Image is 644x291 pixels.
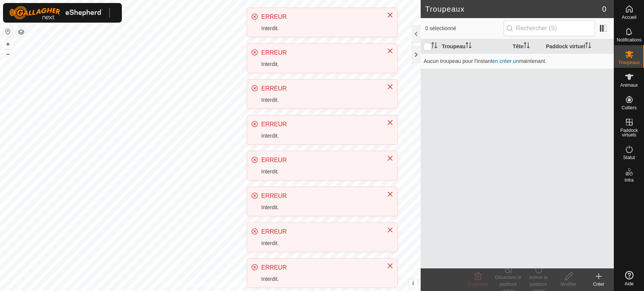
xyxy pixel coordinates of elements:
span: i [412,280,414,286]
div: ERREUR [261,227,379,236]
span: Animaux [620,83,638,87]
td: Aucun troupeau pour l'instant maintenant. [421,54,614,69]
a: en créer un [492,58,519,64]
th: Paddock virtuel [543,39,614,54]
span: Accueil [622,15,636,20]
button: Close [385,189,395,199]
th: Troupeau [439,39,510,54]
span: Infra [624,178,633,182]
div: ERREUR [261,191,379,201]
button: + [3,40,12,49]
button: Close [385,260,395,271]
th: Tête [510,39,543,54]
div: Interdit. [261,132,379,140]
p-sorticon: Activer pour trier [585,43,591,49]
span: Colliers [621,106,636,110]
div: ERREUR [261,84,379,93]
button: Couches de carte [17,28,26,37]
div: ERREUR [261,48,379,57]
button: Close [385,10,395,20]
p-sorticon: Activer pour trier [466,43,472,49]
span: 0 [602,3,606,15]
span: Troupeaux [618,60,640,65]
div: Modifier [553,281,584,288]
span: Aide [624,282,633,286]
div: Interdit. [261,204,379,211]
div: Interdit. [261,239,379,247]
a: Contactez-nous [225,281,257,288]
img: Logo Gallagher [9,6,103,20]
p-sorticon: Activer pour trier [524,43,530,49]
span: Statut [623,155,635,160]
div: ERREUR [261,263,379,272]
div: ERREUR [261,120,379,129]
span: 0 sélectionné [425,25,504,32]
span: Paddock virtuels [616,128,642,137]
span: Notifications [617,38,641,42]
button: Close [385,225,395,235]
div: Interdit. [261,275,379,283]
button: Close [385,117,395,128]
button: – [3,49,12,58]
p-sorticon: Activer pour trier [431,43,437,49]
button: Réinitialiser la carte [3,27,12,36]
button: Close [385,153,395,164]
span: Supprimer [467,282,488,287]
button: Close [385,81,395,92]
div: Interdit. [261,25,379,32]
a: Politique de confidentialité [164,281,216,288]
div: Interdit. [261,96,379,104]
input: Rechercher (S) [504,20,595,36]
div: Interdit. [261,168,379,176]
button: i [409,279,417,288]
div: ERREUR [261,156,379,165]
a: Aide [614,268,644,289]
div: Interdit. [261,60,379,68]
div: ERREUR [261,12,379,21]
button: Close [385,46,395,56]
div: Créer [584,281,614,288]
h2: Troupeaux [425,5,602,14]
